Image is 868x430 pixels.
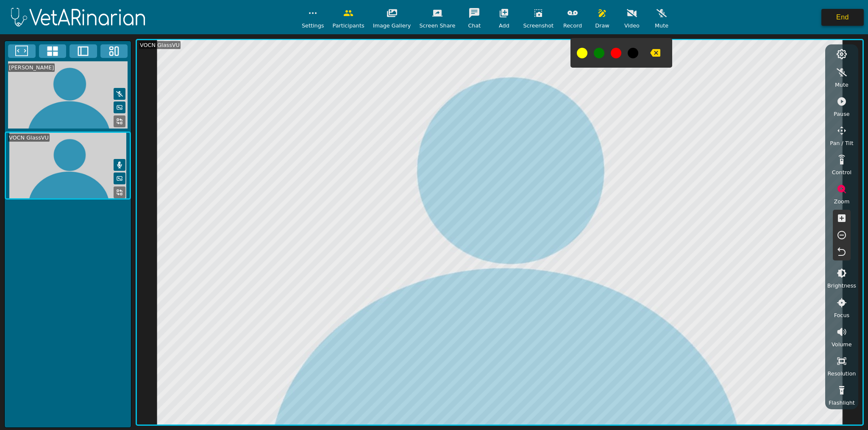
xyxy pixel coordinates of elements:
[332,22,364,30] span: Participants
[655,22,668,30] span: Mute
[835,81,849,89] span: Mute
[302,22,324,30] span: Settings
[373,22,411,30] span: Image Gallery
[70,44,97,58] button: Two Window Medium
[114,173,125,184] button: Picture in Picture
[419,22,455,30] span: Screen Share
[595,22,609,30] span: Draw
[834,311,850,319] span: Focus
[8,63,55,71] div: [PERSON_NAME]
[39,44,67,58] button: 4x4
[830,139,853,147] span: Pan / Tilt
[100,44,128,58] button: Three Window Medium
[468,22,481,30] span: Chat
[8,44,36,58] button: Fullscreen
[834,110,850,118] span: Pause
[563,22,582,30] span: Record
[114,186,125,198] button: Replace Feed
[114,159,125,171] button: Mute
[821,9,864,26] button: End
[827,282,856,290] span: Brightness
[499,22,509,30] span: Add
[8,134,50,142] div: VOCN GlassVU
[834,197,849,205] span: Zoom
[114,101,125,113] button: Picture in Picture
[4,5,153,29] img: logoWhite.png
[114,88,125,100] button: Mute
[624,22,640,30] span: Video
[829,399,855,407] span: Flashlight
[832,168,851,176] span: Control
[827,370,856,378] span: Resolution
[523,22,554,30] span: Screenshot
[832,340,852,348] span: Volume
[114,115,125,127] button: Replace Feed
[139,41,181,49] div: VOCN GlassVU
